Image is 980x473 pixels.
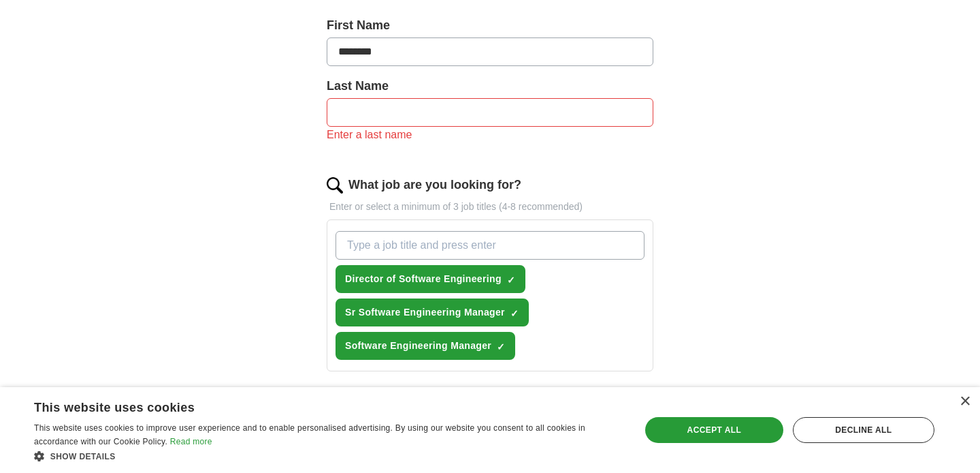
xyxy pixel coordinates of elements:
input: Type a job title and press enter [336,231,644,260]
img: search.png [327,177,343,194]
div: Close [960,397,970,407]
span: ✓ [497,341,505,352]
span: This website uses cookies to improve user experience and to enable personalised advertising. By u... [34,423,585,446]
label: First Name [327,16,653,35]
label: What job are you looking for? [348,176,521,194]
span: Show details [50,452,116,461]
button: Software Engineering Manager✓ [336,332,515,360]
a: Read more, opens a new window [170,437,212,446]
span: Sr Software Engineering Manager [345,305,505,320]
span: ✓ [507,275,515,286]
span: ✓ [510,308,519,319]
span: Director of Software Engineering [345,272,502,286]
div: Enter a last name [327,127,653,143]
div: Show details [34,449,623,463]
div: Decline all [793,417,934,443]
label: Last Name [327,77,653,95]
button: Director of Software Engineering✓ [336,265,525,293]
p: Enter or select a minimum of 3 job titles (4-8 recommended) [327,200,653,214]
span: Software Engineering Manager [345,339,491,353]
button: Sr Software Engineering Manager✓ [336,299,529,326]
div: This website uses cookies [34,395,589,416]
div: Accept all [645,417,783,443]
